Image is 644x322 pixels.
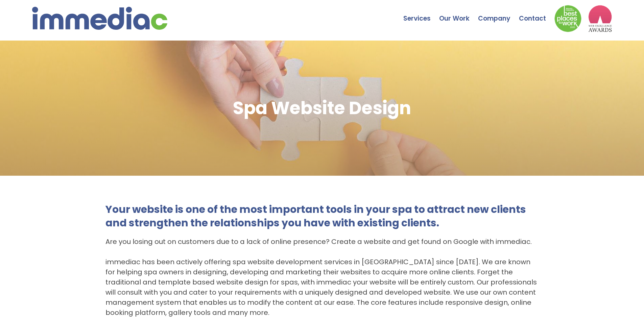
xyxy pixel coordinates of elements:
[233,97,411,120] h1: Spa Website Design
[105,203,538,230] h2: Your website is one of the most important tools in your spa to attract new clients and strengthen...
[519,2,554,25] a: Contact
[105,237,538,318] p: Are you losing out on customers due to a lack of online presence? Create a website and get found ...
[32,7,167,30] img: immediac
[588,5,612,32] img: logo2_wea_nobg.webp
[403,2,439,25] a: Services
[439,2,478,25] a: Our Work
[478,2,519,25] a: Company
[554,5,581,32] img: Down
